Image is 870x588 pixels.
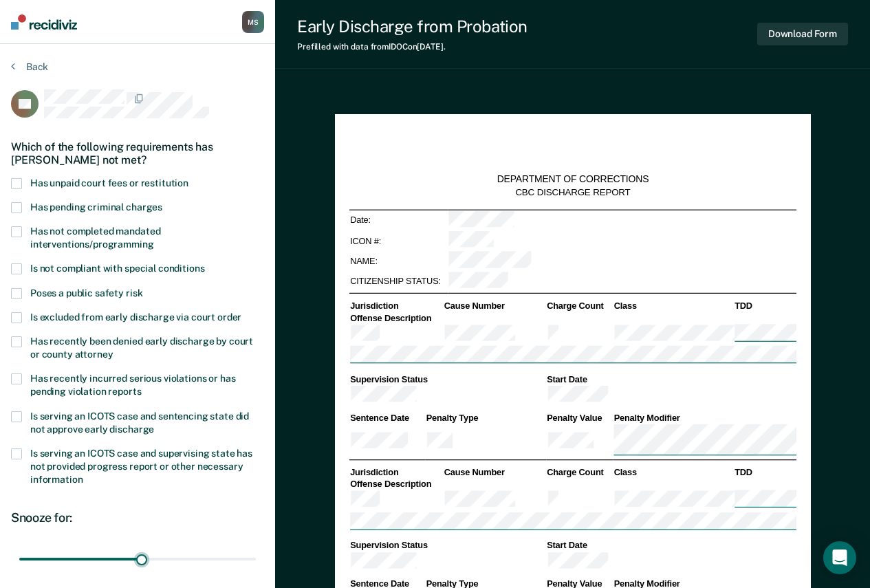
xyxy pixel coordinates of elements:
th: Sentence Date [349,412,425,424]
div: Open Intercom Messenger [823,541,856,574]
th: Cause Number [443,466,545,478]
span: Is serving an ICOTS case and supervising state has not provided progress report or other necessar... [30,448,252,485]
div: CBC DISCHARGE REPORT [515,186,630,198]
th: Penalty Value [545,412,612,424]
button: Download Form [757,23,848,45]
div: Which of the following requirements has [PERSON_NAME] not met? [11,129,264,177]
span: Is excluded from early discharge via court order [30,312,241,323]
th: Class [613,301,734,312]
button: Back [11,61,48,73]
th: Supervision Status [349,540,545,552]
th: TDD [733,466,796,478]
span: Is serving an ICOTS case and sentencing state did not approve early discharge [30,411,249,435]
td: Date: [349,210,447,230]
span: Is not compliant with special conditions [30,263,204,274]
button: MS [242,11,264,33]
div: Prefilled with data from IDOC on [DATE] . [297,42,528,52]
span: Has not completed mandated interventions/programming [30,226,160,250]
div: Snooze for: [11,510,264,525]
td: NAME: [349,251,447,272]
th: Charge Count [545,301,612,312]
th: Penalty Type [425,412,546,424]
span: Has unpaid court fees or restitution [30,177,188,188]
span: Has recently been denied early discharge by court or county attorney [30,336,253,360]
th: Offense Description [349,312,443,323]
th: Charge Count [545,466,612,478]
div: Early Discharge from Probation [297,17,528,36]
img: Recidiviz [11,14,77,30]
td: ICON #: [349,230,447,251]
th: Start Date [545,373,796,385]
th: Jurisdiction [349,466,443,478]
th: Penalty Modifier [613,412,796,424]
th: Offense Description [349,478,443,490]
th: Cause Number [443,301,545,312]
div: DEPARTMENT OF CORRECTIONS [497,173,649,186]
span: Has pending criminal charges [30,202,162,213]
td: CITIZENSHIP STATUS: [349,271,447,292]
th: TDD [733,301,796,312]
span: Has recently incurred serious violations or has pending violation reports [30,373,235,397]
th: Start Date [545,540,796,552]
div: M S [242,11,264,33]
th: Class [613,466,734,478]
span: Poses a public safety risk [30,287,142,298]
th: Jurisdiction [349,301,443,312]
th: Supervision Status [349,373,545,385]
